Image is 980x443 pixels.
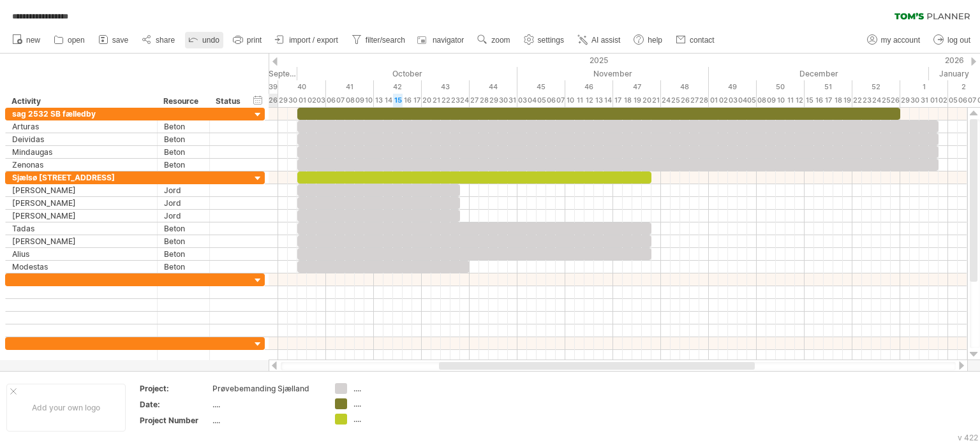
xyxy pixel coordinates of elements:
div: Thursday, 6 November 2025 [546,94,556,107]
div: Beton [164,261,203,273]
a: help [630,32,666,48]
div: Arturas [12,120,151,133]
div: Sjælsø [STREET_ADDRESS] [12,171,151,184]
div: Thursday, 2 October 2025 [307,94,316,107]
div: Deividas [12,133,151,145]
span: zoom [491,36,510,45]
div: Monday, 29 December 2025 [900,94,910,107]
div: Beton [164,146,203,158]
div: Wednesday, 12 November 2025 [584,94,594,107]
a: navigator [415,32,468,48]
a: AI assist [574,32,624,48]
div: Thursday, 11 December 2025 [785,94,795,107]
div: Monday, 5 January 2026 [948,94,958,107]
div: Beton [164,222,203,235]
div: Friday, 26 December 2025 [891,94,900,107]
div: Project Number [140,415,210,426]
a: log out [930,32,974,48]
div: Thursday, 1 January 2026 [929,94,939,107]
div: Date: [140,399,210,410]
div: Tuesday, 4 November 2025 [527,94,537,107]
div: Thursday, 20 November 2025 [642,94,651,107]
div: November 2025 [517,67,709,80]
div: Resource [163,95,202,108]
div: 47 [613,80,661,94]
div: Status [216,95,244,108]
div: .... [353,398,423,409]
div: 48 [661,80,709,94]
span: save [112,36,128,45]
div: Tuesday, 18 November 2025 [623,94,632,107]
div: Tuesday, 14 October 2025 [383,94,393,107]
div: 45 [517,80,565,94]
a: zoom [474,32,514,48]
div: Thursday, 18 December 2025 [833,94,843,107]
div: .... [212,415,320,426]
div: Add your own logo [6,384,126,432]
div: .... [212,399,320,410]
div: .... [353,383,423,394]
div: Prøvebemanding Sjælland [212,383,320,394]
div: 50 [757,80,805,94]
div: Monday, 3 November 2025 [517,94,527,107]
div: Wednesday, 19 November 2025 [632,94,642,107]
div: Monday, 8 December 2025 [757,94,766,107]
div: 52 [852,80,900,94]
div: Thursday, 23 October 2025 [450,94,460,107]
div: Tuesday, 2 December 2025 [718,94,728,107]
div: Wednesday, 8 October 2025 [345,94,355,107]
div: 1 [900,80,948,94]
div: Wednesday, 10 December 2025 [776,94,785,107]
div: Mindaugas [12,146,151,158]
span: undo [202,36,219,45]
div: Jord [164,210,203,222]
div: Wednesday, 22 October 2025 [441,94,450,107]
a: filter/search [348,32,409,48]
div: Wednesday, 29 October 2025 [489,94,498,107]
div: Wednesday, 7 January 2026 [967,94,977,107]
span: new [26,36,40,45]
div: Monday, 27 October 2025 [470,94,479,107]
div: Thursday, 25 December 2025 [881,94,891,107]
div: Friday, 10 October 2025 [364,94,374,107]
div: Friday, 3 October 2025 [316,94,326,107]
a: my account [864,32,924,48]
div: Friday, 2 January 2026 [939,94,948,107]
span: contact [690,36,715,45]
span: share [156,36,175,45]
div: 43 [422,80,470,94]
div: Thursday, 13 November 2025 [594,94,604,107]
div: [PERSON_NAME] [12,197,151,209]
span: navigator [433,36,464,45]
div: Beton [164,159,203,171]
div: 41 [326,80,374,94]
span: import / export [289,36,338,45]
div: Thursday, 27 November 2025 [690,94,699,107]
span: settings [538,36,564,45]
div: Monday, 15 December 2025 [805,94,814,107]
div: Beton [164,133,203,145]
div: Jord [164,197,203,209]
div: Beton [164,120,203,133]
a: print [230,32,265,48]
div: Beton [164,248,203,260]
div: 46 [565,80,613,94]
div: Friday, 14 November 2025 [604,94,613,107]
div: Tuesday, 7 October 2025 [336,94,345,107]
div: v 422 [958,433,978,442]
span: log out [947,36,970,45]
span: filter/search [366,36,405,45]
span: AI assist [591,36,620,45]
div: Tuesday, 6 January 2026 [958,94,967,107]
div: Beton [164,235,203,247]
div: Activity [11,95,150,108]
div: Friday, 24 October 2025 [460,94,470,107]
a: undo [185,32,223,48]
a: open [50,32,89,48]
div: Friday, 31 October 2025 [508,94,517,107]
div: Monday, 29 September 2025 [278,94,288,107]
span: print [247,36,262,45]
div: 42 [374,80,422,94]
div: Tuesday, 21 October 2025 [431,94,441,107]
span: open [68,36,85,45]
